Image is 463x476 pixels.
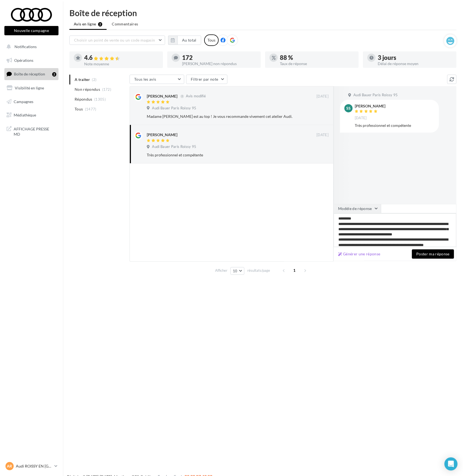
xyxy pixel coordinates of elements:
span: AR [7,463,12,469]
button: Générer une réponse [336,251,383,257]
span: Tous les avis [134,77,156,81]
span: [DATE] [317,94,329,99]
span: AFFICHAGE PRESSE MD [14,125,56,137]
a: AR Audi ROISSY EN [GEOGRAPHIC_DATA] [4,461,58,471]
span: résultats/page [247,268,270,273]
span: Notifications [14,44,37,49]
button: 10 [230,267,244,275]
span: Audi Bauer Paris Roissy 95 [152,106,196,111]
div: Boîte de réception [69,9,456,17]
span: Avis modifié [186,94,206,98]
div: Délai de réponse moyen [378,62,452,66]
span: Audi Bauer Paris Roissy 95 [152,144,196,149]
div: Madame [PERSON_NAME] est au top ! Je vous recommande vivement cet atelier Audi. [147,114,293,119]
button: Au total [177,36,201,45]
a: Boîte de réception2 [3,68,60,80]
span: Médiathèque [14,113,36,117]
span: 1 [290,266,299,275]
span: Tous [75,106,83,112]
div: 172 [182,55,256,61]
button: Modèle de réponse [333,204,381,213]
span: Boîte de réception [14,72,45,76]
span: Opérations [14,58,33,63]
button: Au total [168,36,201,45]
a: AFFICHAGE PRESSE MD [3,123,60,139]
div: [PERSON_NAME] [355,104,385,108]
button: Notifications [3,41,57,52]
div: 2 [52,72,56,77]
div: Tous [204,34,219,46]
button: Filtrer par note [186,75,227,84]
a: Médiathèque [3,109,60,121]
a: Visibilité en ligne [3,82,60,94]
span: Répondus [75,97,92,102]
span: Audi Bauer Paris Roissy 95 [353,93,398,98]
span: (1477) [85,107,96,111]
div: [PERSON_NAME] [147,132,177,138]
span: Choisir un point de vente ou un code magasin [74,38,155,42]
button: Nouvelle campagne [4,26,58,35]
div: Taux de réponse [280,62,354,66]
span: Commentaires [112,21,138,27]
span: Non répondus [75,87,100,92]
div: Très professionnel et compétente [147,152,293,158]
div: 88 % [280,55,354,61]
span: (172) [102,87,112,92]
span: Visibilité en ligne [15,86,44,90]
button: Choisir un point de vente ou un code magasin [69,36,165,45]
span: 10 [233,269,238,273]
button: Poster ma réponse [412,249,454,259]
p: Audi ROISSY EN [GEOGRAPHIC_DATA] [16,463,52,469]
div: Open Intercom Messenger [444,457,458,471]
div: 4.6 [84,55,159,61]
div: [PERSON_NAME] [147,94,177,99]
div: 3 jours [378,55,452,61]
div: Note moyenne [84,62,159,66]
span: [DATE] [317,133,329,138]
a: Campagnes [3,96,60,107]
span: Campagnes [14,99,33,104]
span: (1305) [94,97,106,101]
span: ss [346,106,351,111]
button: Tous les avis [130,75,184,84]
div: Très professionnel et compétente [355,123,435,128]
span: [DATE] [355,116,367,121]
span: Afficher [215,268,227,273]
div: [PERSON_NAME] non répondus [182,62,256,66]
a: Opérations [3,55,60,66]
